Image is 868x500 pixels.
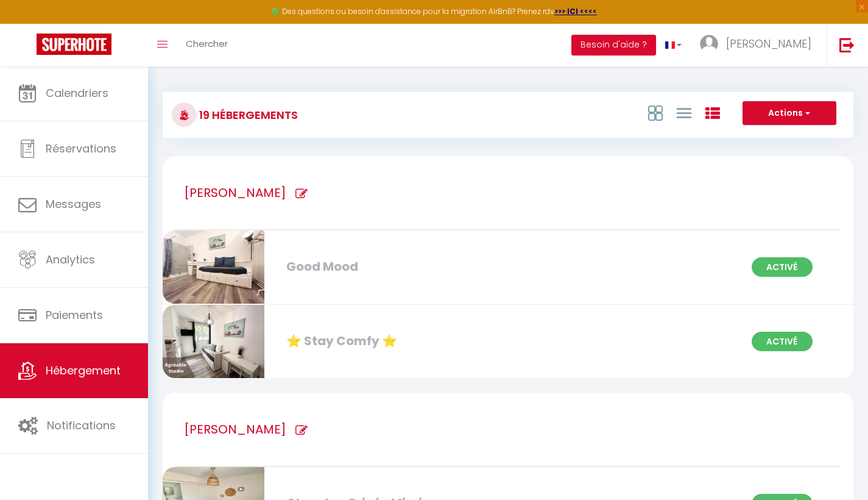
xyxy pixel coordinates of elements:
[677,102,691,123] a: Vue en Liste
[46,363,121,378] span: Hébergement
[47,418,116,433] span: Notifications
[726,36,811,51] span: [PERSON_NAME]
[554,6,597,16] a: >>> ICI <<<<
[648,102,663,123] a: Vue en Box
[46,252,95,267] span: Analytics
[37,34,111,55] img: Super Booking
[177,24,237,66] a: Chercher
[186,37,228,50] span: Chercher
[752,332,813,351] span: Activé
[705,102,720,123] a: Vue par Groupe
[280,257,500,276] div: Good Mood
[743,101,836,126] button: Actions
[691,24,827,66] a: ... [PERSON_NAME]
[196,101,298,129] h3: 19 Hébergements
[46,307,103,323] span: Paiements
[46,196,101,212] span: Messages
[46,141,116,156] span: Réservations
[46,85,108,101] span: Calendriers
[700,35,718,53] img: ...
[184,156,286,229] h1: [PERSON_NAME]
[752,257,813,277] span: Activé
[839,37,855,52] img: logout
[280,332,500,351] div: ⭐️ Stay Comfy ⭐️
[184,393,286,466] h1: [PERSON_NAME]
[571,35,656,55] button: Besoin d'aide ?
